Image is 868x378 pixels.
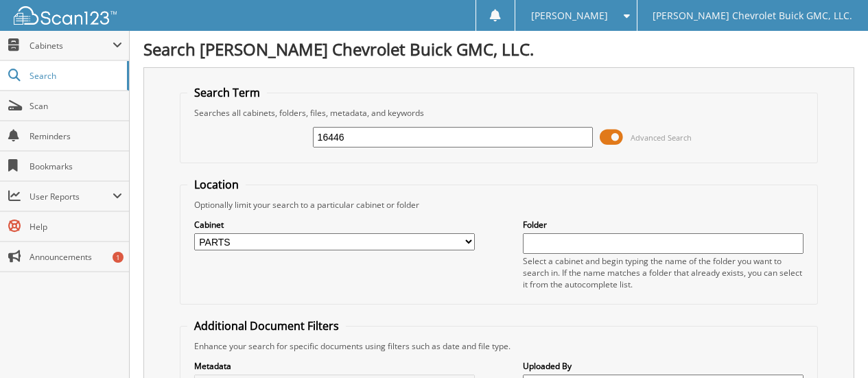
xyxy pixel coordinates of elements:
legend: Search Term [187,85,267,100]
div: 1 [113,252,124,263]
label: Folder [523,219,804,231]
span: [PERSON_NAME] Chevrolet Buick GMC, LLC. [653,12,852,20]
span: Search [30,70,120,82]
span: Advanced Search [631,132,692,143]
span: Bookmarks [30,161,122,172]
span: User Reports [30,191,113,202]
label: Metadata [194,360,475,372]
div: Optionally limit your search to a particular cabinet or folder [187,199,810,211]
span: Announcements [30,251,122,263]
span: Reminders [30,130,122,142]
span: Cabinets [30,40,113,51]
label: Uploaded By [523,360,804,372]
label: Cabinet [194,219,475,231]
legend: Additional Document Filters [187,318,346,333]
span: Help [30,221,122,233]
h1: Search [PERSON_NAME] Chevrolet Buick GMC, LLC. [143,38,854,60]
div: Select a cabinet and begin typing the name of the folder you want to search in. If the name match... [523,255,804,290]
div: Enhance your search for specific documents using filters such as date and file type. [187,340,810,352]
span: [PERSON_NAME] [531,12,608,20]
img: scan123-logo-white.svg [14,6,117,25]
legend: Location [187,177,246,192]
div: Searches all cabinets, folders, files, metadata, and keywords [187,107,810,119]
span: Scan [30,100,122,112]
